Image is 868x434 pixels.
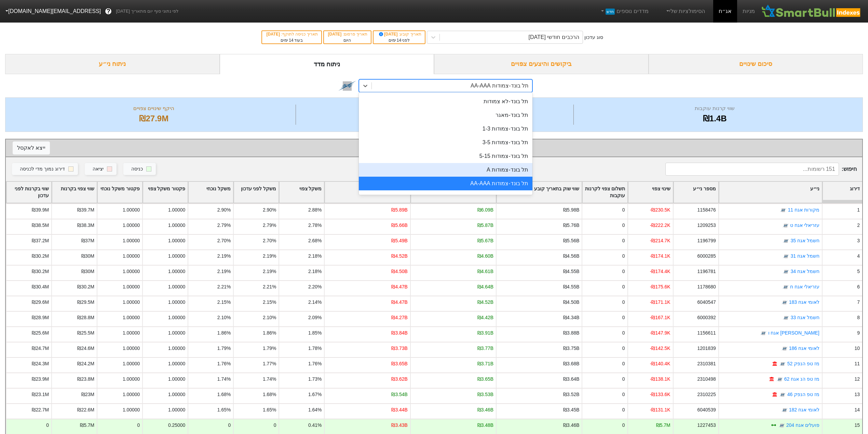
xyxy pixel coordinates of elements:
div: ₪5.87B [477,222,493,229]
div: 2.68% [308,237,322,244]
img: tase link [782,284,789,291]
div: ₪30.2M [32,268,49,275]
div: 1.00000 [123,345,140,352]
div: Toggle SortBy [719,182,822,203]
div: 12 [855,376,860,383]
div: -₪142.5K [650,345,670,352]
img: tase link [781,345,788,352]
div: 0 [622,299,625,306]
div: 0 [622,206,625,214]
img: tase link [760,330,767,337]
div: 2.10% [217,314,231,321]
div: ₪22.6M [77,406,94,413]
div: 10 [855,345,860,352]
div: 2.78% [308,222,322,229]
div: 7 [857,299,860,306]
div: 0 [46,422,49,429]
div: 1.00000 [123,206,140,214]
div: 1158476 [697,206,716,214]
div: ₪30.2M [77,283,94,290]
div: 1.00000 [123,314,140,321]
div: Toggle SortBy [188,182,233,203]
a: לאומי אגח 183 [789,300,819,305]
div: Toggle SortBy [628,182,673,203]
div: 0 [274,422,276,429]
div: 1.76% [217,360,231,367]
div: ₪39.7M [77,206,94,214]
div: 6000392 [697,314,716,321]
div: Toggle SortBy [582,182,627,203]
input: 151 רשומות... [665,163,839,176]
div: 2.19% [263,268,276,275]
div: ₪5.56B [563,237,579,244]
div: 2.19% [217,268,231,275]
div: ₪23.9M [32,376,49,383]
div: 2.18% [308,253,322,260]
div: ₪4.47B [391,299,407,306]
span: חיפוש : [665,163,857,176]
a: לאומי אגח 186 [789,346,819,351]
div: 2.10% [263,314,276,321]
div: 1.00000 [168,283,185,290]
div: 1.79% [263,345,276,352]
div: תאריך קובע : [377,31,421,37]
div: 2.14% [308,299,322,306]
div: ₪5.7M [80,422,94,429]
a: מז טפ הנ אגח 62 [784,377,819,382]
div: 1.00000 [123,360,140,367]
div: 2.70% [217,237,231,244]
div: 1.00000 [168,237,185,244]
div: ₪39.9M [32,206,49,214]
div: ₪4.47B [391,283,407,290]
div: תל בונד-צמודות A [359,163,532,177]
button: כניסה [123,163,156,175]
div: 0 [137,422,140,429]
img: tase link [776,376,783,383]
div: 0 [622,391,625,398]
div: 1.00000 [123,376,140,383]
div: 1.00000 [123,268,140,275]
a: חשמל אגח 35 [791,238,819,244]
div: 1.65% [263,406,276,413]
img: tase link [779,361,786,368]
div: 1.00000 [123,222,140,229]
div: ₪30M [81,268,94,275]
div: ₪5.66B [391,222,407,229]
div: ביקושים והיצעים צפויים [434,54,649,74]
div: ניתוח ני״ע [5,54,220,74]
div: ₪4.50B [563,299,579,306]
div: תל בונד-צמודות 1-3 [359,122,532,136]
button: יציאה [85,163,117,175]
div: 1209253 [697,222,716,229]
div: ₪3.64B [563,376,579,383]
div: -₪147.9K [650,329,670,337]
img: SmartBull [760,4,863,18]
div: ₪3.45B [563,406,579,413]
span: 14 [397,38,401,43]
div: 0 [622,253,625,260]
div: 1.67% [308,391,322,398]
div: 1.00000 [123,237,140,244]
div: ₪30M [81,253,94,260]
div: שינוי צפוי לפי נייר ערך [13,143,855,153]
span: [DATE] [328,32,343,37]
div: 0 [622,329,625,337]
div: 1.86% [217,329,231,337]
div: ₪37.2M [32,237,49,244]
div: ₪23.8M [77,376,94,383]
div: ₪4.64B [477,283,493,290]
div: 6000285 [697,253,716,260]
div: 14 [855,406,860,413]
div: ₪4.61B [477,268,493,275]
div: 1178680 [697,283,716,290]
img: tase link [781,299,788,306]
div: ₪3.52B [563,391,579,398]
div: 1.00000 [168,329,185,337]
div: 0.41% [308,422,322,429]
div: דירוג נמוך מדי לכניסה [20,165,65,173]
div: ₪4.60B [477,253,493,260]
div: בעוד ימים [266,37,317,43]
div: 8 [857,314,860,321]
div: -₪214.7K [650,237,670,244]
img: tase link [338,77,356,95]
